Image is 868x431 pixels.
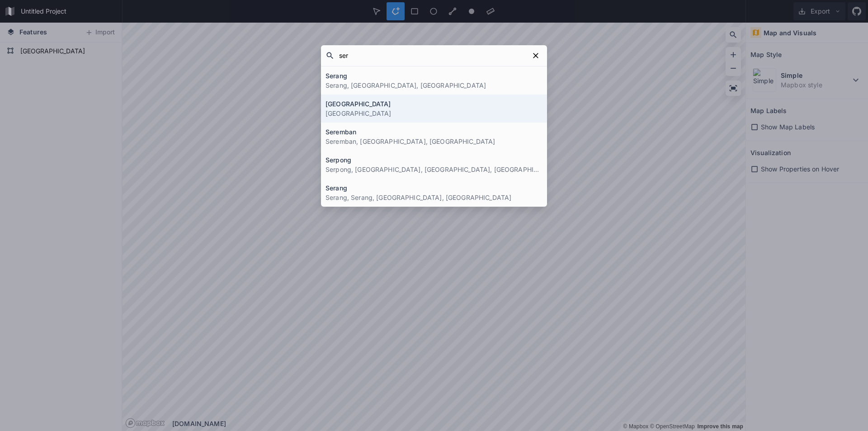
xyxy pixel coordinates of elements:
p: Serang, [GEOGRAPHIC_DATA], [GEOGRAPHIC_DATA] [325,81,542,90]
p: [GEOGRAPHIC_DATA] [325,109,542,118]
input: Search placess... [335,47,529,64]
h4: [GEOGRAPHIC_DATA] [325,99,542,109]
h4: Serpong [325,155,542,165]
h4: Seremban [325,127,542,137]
h4: Serang [325,183,542,193]
p: Seremban, [GEOGRAPHIC_DATA], [GEOGRAPHIC_DATA] [325,137,542,146]
p: Serang, Serang, [GEOGRAPHIC_DATA], [GEOGRAPHIC_DATA] [325,193,542,202]
h4: Serang [325,71,542,81]
p: Serpong, [GEOGRAPHIC_DATA], [GEOGRAPHIC_DATA], [GEOGRAPHIC_DATA] [325,165,542,174]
